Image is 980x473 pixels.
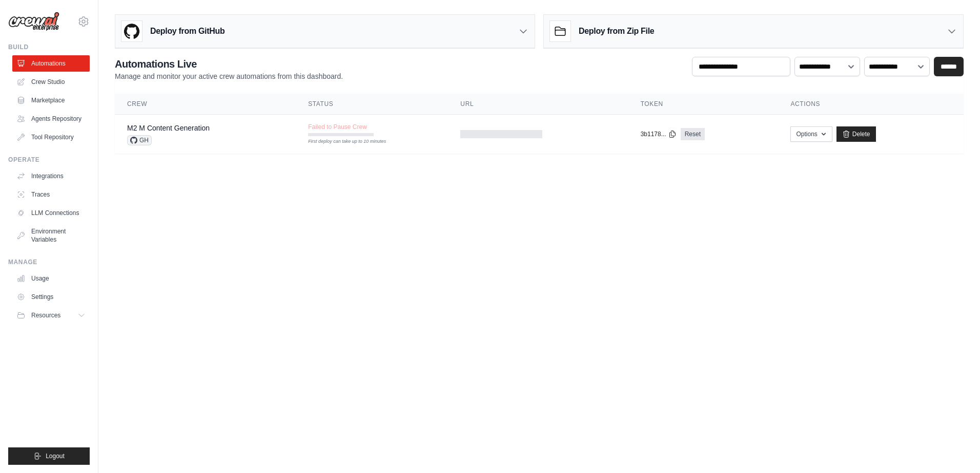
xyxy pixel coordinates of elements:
div: First deploy can take up to 10 minutes [308,138,374,145]
h3: Deploy from GitHub [150,25,224,37]
th: Crew [115,94,296,115]
span: Logout [46,452,65,460]
a: Settings [12,289,90,305]
th: Actions [778,94,964,115]
a: Marketplace [12,92,90,109]
button: Options [790,126,832,142]
p: Manage and monitor your active crew automations from this dashboard. [115,71,343,81]
a: Tool Repository [12,129,90,145]
a: Traces [12,186,90,203]
h3: Deploy from Zip File [579,25,654,37]
div: Operate [8,156,90,164]
span: Failed to Pause Crew [308,123,367,131]
a: Environment Variables [12,223,90,248]
button: 3b1178... [641,130,677,138]
th: Token [628,94,779,115]
a: Integrations [12,168,90,184]
div: Build [8,43,90,51]
button: Logout [8,447,90,465]
a: Delete [836,126,876,142]
span: GH [127,135,152,145]
a: Reset [681,128,705,140]
th: URL [448,94,628,115]
h2: Automations Live [115,57,343,71]
span: Resources [31,311,60,319]
a: LLM Connections [12,205,90,221]
a: Usage [12,270,90,287]
div: Manage [8,258,90,266]
button: Resources [12,307,90,324]
a: Automations [12,55,90,72]
a: Agents Repository [12,111,90,127]
a: M2 M Content Generation [127,124,210,132]
a: Crew Studio [12,74,90,90]
img: Logo [8,12,59,31]
th: Status [296,94,448,115]
img: GitHub Logo [121,21,142,41]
